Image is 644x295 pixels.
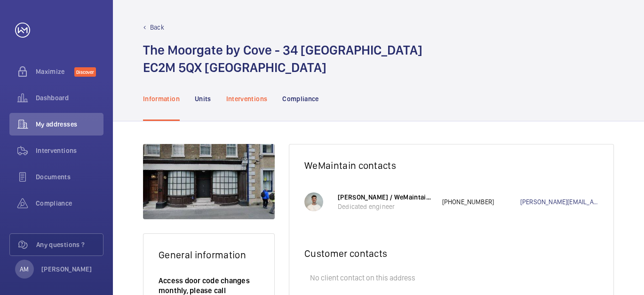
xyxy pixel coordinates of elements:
span: Discover [74,67,96,77]
p: [PHONE_NUMBER] [442,197,520,207]
p: Interventions [226,94,268,104]
p: Dedicated engineer [338,202,433,211]
p: [PERSON_NAME] / WeMaintain UK [338,192,433,202]
p: Back [150,23,164,32]
p: Units [195,94,211,104]
span: My addresses [36,120,103,129]
span: Compliance [36,199,103,208]
h1: The Moorgate by Cove - 34 [GEOGRAPHIC_DATA] EC2M 5QX [GEOGRAPHIC_DATA] [143,41,422,76]
p: Information [143,94,180,104]
h2: Customer contacts [304,247,598,259]
h2: WeMaintain contacts [304,159,598,171]
a: [PERSON_NAME][EMAIL_ADDRESS][DOMAIN_NAME] [520,197,598,207]
p: Compliance [282,94,319,104]
span: Any questions ? [36,240,103,249]
span: Maximize [36,67,74,76]
span: Dashboard [36,93,103,103]
p: [PERSON_NAME] [41,264,92,274]
span: Interventions [36,146,103,155]
h2: General information [159,249,259,261]
p: AM [20,264,29,274]
p: No client contact on this address [304,269,598,287]
span: Documents [36,172,103,182]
